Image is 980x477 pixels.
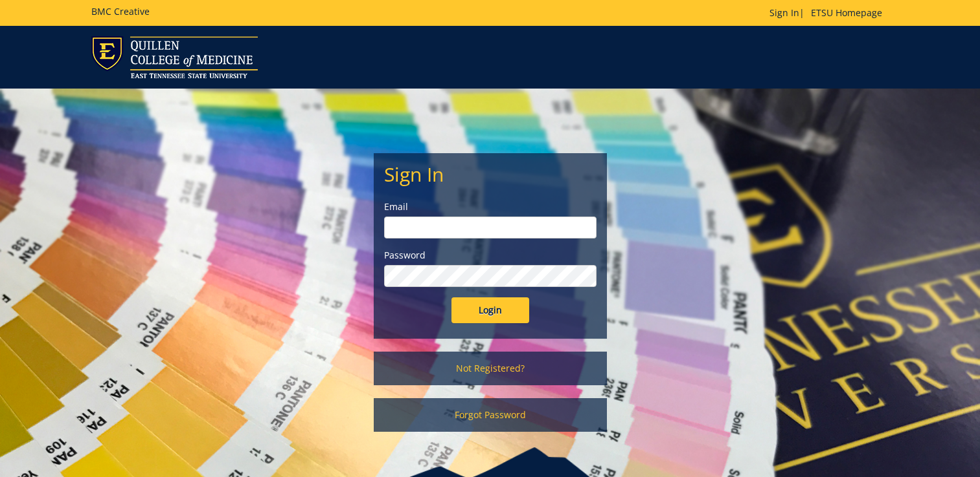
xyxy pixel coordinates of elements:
h5: BMC Creative [91,6,150,16]
img: ETSU logo [91,36,258,78]
input: Login [451,297,529,323]
p: | [769,6,889,19]
label: Email [384,200,597,213]
a: Not Registered? [374,352,607,385]
a: Sign In [769,6,799,19]
a: ETSU Homepage [804,6,889,19]
h2: Sign In [384,164,597,185]
label: Password [384,249,597,262]
a: Forgot Password [374,398,607,432]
